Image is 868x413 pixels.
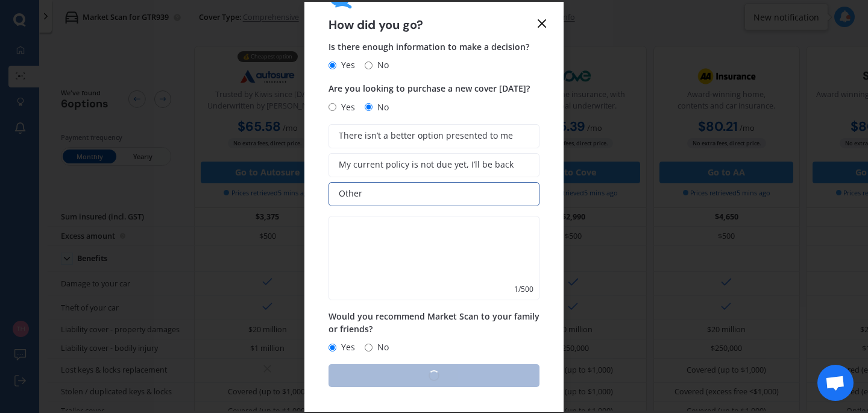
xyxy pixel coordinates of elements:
input: Yes [329,344,336,352]
span: There isn’t a better option presented to me [339,131,513,141]
a: Open chat [817,365,854,401]
span: Yes [336,100,355,115]
input: Yes [329,61,336,69]
span: Yes [336,340,355,355]
span: 1 / 500 [514,283,533,295]
input: No [365,344,373,352]
span: No [373,58,389,72]
span: No [373,100,389,115]
span: My current policy is not due yet, I’ll be back [339,160,514,170]
input: Yes [329,103,336,111]
span: No [373,340,389,355]
span: Other [339,189,362,199]
span: Would you recommend Market Scan to your family or friends? [329,311,539,335]
span: Is there enough information to make a decision? [329,41,529,52]
input: No [365,61,373,69]
span: Yes [336,58,355,72]
input: No [365,103,373,111]
span: Are you looking to purchase a new cover [DATE]? [329,83,530,95]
